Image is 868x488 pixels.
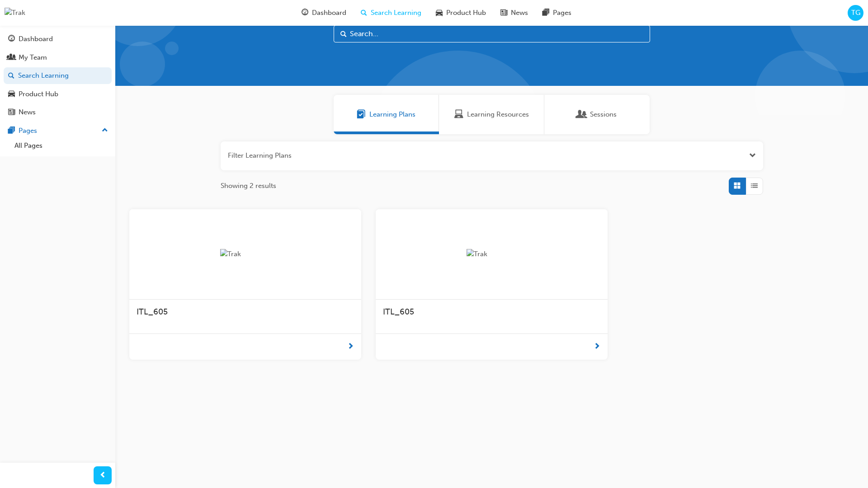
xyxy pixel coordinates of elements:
span: car-icon [8,90,15,99]
span: Search Learning [371,8,421,18]
span: Learning Resources [467,109,529,120]
span: pages-icon [542,7,549,19]
span: Sessions [577,109,586,120]
div: Pages [19,126,37,136]
span: Sessions [590,109,617,120]
span: pages-icon [8,127,15,135]
a: Product Hub [4,86,112,103]
div: Dashboard [19,34,53,44]
button: DashboardMy TeamSearch LearningProduct HubNews [4,29,112,122]
div: News [19,107,36,117]
a: news-iconNews [493,4,535,22]
span: up-icon [102,125,108,136]
span: search-icon [8,72,14,80]
span: Learning Plans [357,109,366,120]
span: Learning Plans [369,109,415,120]
a: My Team [4,49,112,66]
a: car-iconProduct Hub [429,4,493,22]
span: TG [851,8,860,18]
span: Grid [734,181,741,191]
span: Product Hub [446,8,486,18]
a: guage-iconDashboard [294,4,354,22]
span: Pages [553,8,571,18]
span: guage-icon [302,7,308,19]
a: search-iconSearch Learning [354,4,429,22]
a: All Pages [11,139,112,153]
img: Trak [467,249,516,259]
img: Trak [5,8,25,18]
span: News [511,8,528,18]
button: TG [848,5,863,21]
span: guage-icon [8,35,15,43]
span: people-icon [8,54,15,62]
button: Pages [4,122,112,139]
button: Open the filter [749,150,756,161]
span: next-icon [347,341,354,352]
a: SessionsSessions [544,95,650,134]
span: Showing 2 results [221,181,276,191]
a: Learning PlansLearning Plans [334,95,439,134]
span: prev-icon [99,470,106,481]
span: Dashboard [312,8,346,18]
span: news-icon [500,7,507,19]
a: Search Learning [4,67,112,84]
a: TrakITL_605 [376,209,608,360]
div: My Team [19,52,47,63]
span: car-icon [436,7,443,19]
input: Search... [334,25,650,42]
a: Learning ResourcesLearning Resources [439,95,544,134]
a: News [4,104,112,121]
a: Dashboard [4,31,112,47]
span: next-icon [594,341,600,352]
img: Trak [220,249,270,259]
span: search-icon [361,7,367,19]
span: List [751,181,758,191]
span: Search [340,29,347,39]
span: ITL_605 [383,307,414,317]
a: TrakITL_605 [129,209,361,360]
span: news-icon [8,108,15,117]
span: ITL_605 [137,307,168,317]
a: pages-iconPages [535,4,579,22]
div: Product Hub [19,89,58,99]
span: Learning Resources [454,109,463,120]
